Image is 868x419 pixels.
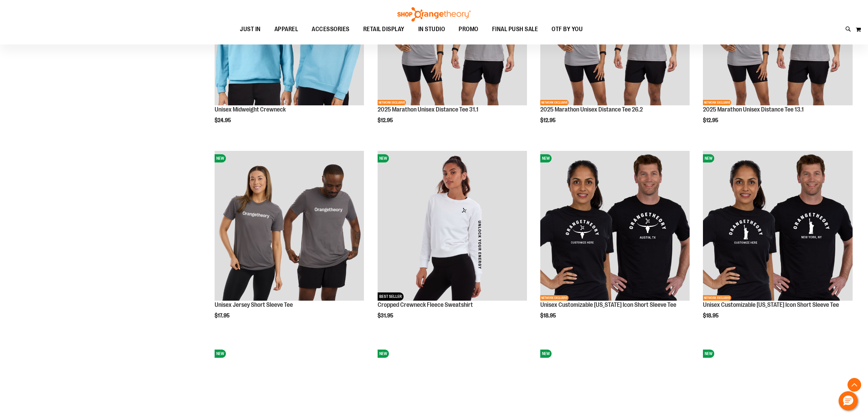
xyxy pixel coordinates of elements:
[839,391,858,410] button: Hello, have a question? Let’s chat.
[700,147,856,336] div: product
[703,154,714,162] span: NEW
[452,22,485,37] a: PROMO
[703,295,731,301] span: NETWORK EXCLUSIVE
[240,22,261,37] span: JUST IN
[374,147,530,336] div: product
[215,151,364,300] img: Unisex Jersey Short Sleeve Tee
[356,22,411,37] a: RETAIL DISPLAY
[703,100,731,105] span: NETWORK EXCLUSIVE
[703,313,720,319] span: $18.95
[485,22,545,37] a: FINAL PUSH SALE
[540,350,552,358] span: NEW
[703,151,852,301] a: OTF City Unisex New York Icon SS Tee BlackNEWNETWORK EXCLUSIVE
[459,22,478,37] span: PROMO
[215,151,364,301] a: Unisex Jersey Short Sleeve TeeNEW
[215,154,226,162] span: NEW
[703,350,714,358] span: NEW
[545,22,589,37] a: OTF BY YOU
[268,22,305,37] a: APPAREL
[233,22,268,37] a: JUST IN
[540,295,569,301] span: NETWORK EXCLUSIVE
[492,22,538,37] span: FINAL PUSH SALE
[703,151,852,300] img: OTF City Unisex New York Icon SS Tee Black
[378,106,478,113] a: 2025 Marathon Unisex Distance Tee 31.1
[305,22,356,37] a: ACCESSORIES
[540,154,552,162] span: NEW
[215,301,293,308] a: Unisex Jersey Short Sleeve Tee
[411,22,452,37] a: IN STUDIO
[540,106,643,113] a: 2025 Marathon Unisex Distance Tee 26.2
[396,7,472,22] img: Shop Orangetheory
[312,22,350,37] span: ACCESSORIES
[215,117,232,123] span: $24.95
[378,350,389,358] span: NEW
[540,100,569,105] span: NETWORK EXCLUSIVE
[540,301,676,308] a: Unisex Customizable [US_STATE] Icon Short Sleeve Tee
[378,292,404,301] span: BEST SELLER
[703,106,804,113] a: 2025 Marathon Unisex Distance Tee 13.1
[540,313,557,319] span: $18.95
[378,151,527,301] a: Cropped Crewneck Fleece SweatshirtNEWBEST SELLER
[215,350,226,358] span: NEW
[378,154,389,162] span: NEW
[363,22,405,37] span: RETAIL DISPLAY
[378,117,394,123] span: $12.95
[274,22,298,37] span: APPAREL
[378,100,406,105] span: NETWORK EXCLUSIVE
[418,22,445,37] span: IN STUDIO
[540,117,557,123] span: $12.95
[552,22,583,37] span: OTF BY YOU
[540,151,690,301] a: OTF City Unisex Texas Icon SS Tee BlackNEWNETWORK EXCLUSIVE
[378,301,473,308] a: Cropped Crewneck Fleece Sweatshirt
[703,301,839,308] a: Unisex Customizable [US_STATE] Icon Short Sleeve Tee
[847,378,861,392] button: Back To Top
[211,147,367,336] div: product
[378,151,527,300] img: Cropped Crewneck Fleece Sweatshirt
[703,117,719,123] span: $12.95
[215,106,286,113] a: Unisex Midweight Crewneck
[537,147,693,336] div: product
[378,313,394,319] span: $31.95
[540,151,690,300] img: OTF City Unisex Texas Icon SS Tee Black
[215,313,231,319] span: $17.95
